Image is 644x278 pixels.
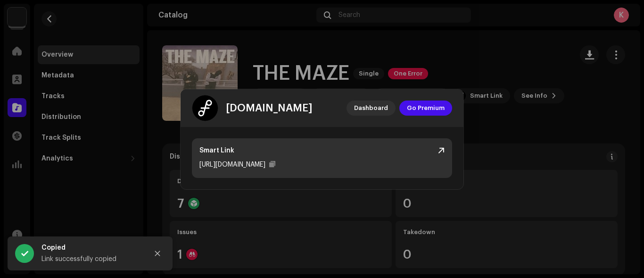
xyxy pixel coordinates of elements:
button: Close [148,244,167,263]
div: Copied [41,242,140,253]
span: Dashboard [354,99,388,118]
div: [URL][DOMAIN_NAME] [199,159,265,170]
span: Go Premium [407,99,445,118]
button: Dashboard [347,101,396,116]
div: Link successfully copied [41,253,140,265]
div: Smart Link [199,146,234,155]
button: Go Premium [399,101,452,116]
div: [DOMAIN_NAME] [226,102,312,114]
